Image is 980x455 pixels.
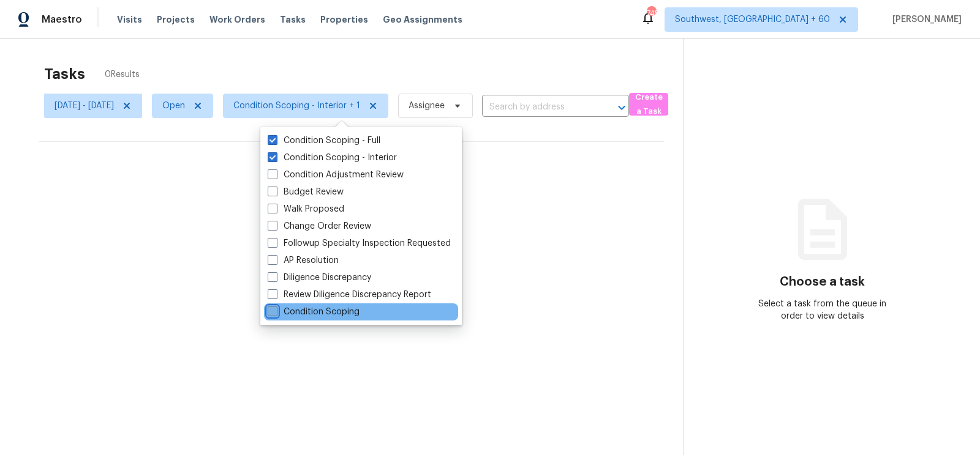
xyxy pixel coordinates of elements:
[162,100,185,112] span: Open
[280,15,306,24] span: Tasks
[320,13,368,26] span: Properties
[105,68,140,81] span: 0 Results
[268,186,344,198] label: Budget Review
[753,298,891,322] div: Select a task from the queue in order to view details
[268,272,371,284] label: Diligence Discrepancy
[42,13,82,26] span: Maestro
[268,152,397,164] label: Condition Scoping - Interior
[268,254,339,267] label: AP Resolution
[409,100,445,112] span: Assignee
[383,13,462,26] span: Geo Assignments
[629,93,668,116] button: Create a Task
[675,13,830,26] span: Southwest, [GEOGRAPHIC_DATA] + 60
[268,203,344,215] label: Walk Proposed
[635,91,662,119] span: Create a Task
[268,306,360,318] label: Condition Scoping
[209,13,265,26] span: Work Orders
[157,13,195,26] span: Projects
[482,98,595,117] input: Search by address
[268,169,404,181] label: Condition Adjustment Review
[117,13,142,26] span: Visits
[233,100,360,112] span: Condition Scoping - Interior + 1
[55,100,114,112] span: [DATE] - [DATE]
[268,135,380,147] label: Condition Scoping - Full
[888,13,962,26] span: [PERSON_NAME]
[268,289,431,301] label: Review Diligence Discrepancy Report
[647,7,655,20] div: 745
[44,68,85,80] h2: Tasks
[268,237,451,250] label: Followup Specialty Inspection Requested
[780,276,865,288] h3: Choose a task
[613,99,630,116] button: Open
[268,220,371,232] label: Change Order Review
